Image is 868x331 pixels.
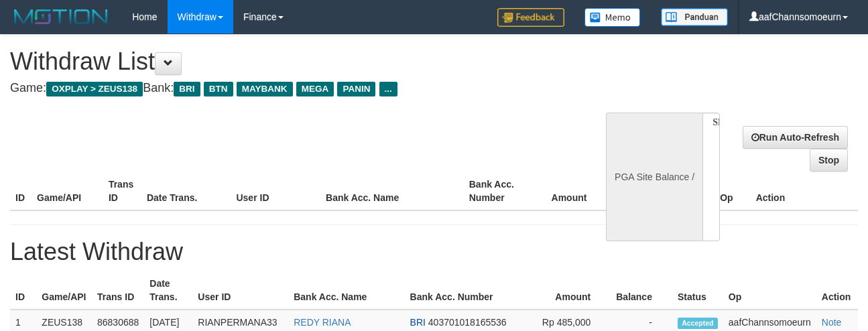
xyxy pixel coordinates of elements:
[810,149,848,172] a: Stop
[584,8,641,27] img: Button%20Memo.svg
[32,172,103,210] th: Game/API
[428,317,507,328] span: 403701018165536
[405,271,534,310] th: Bank Acc. Number
[296,82,334,96] span: MEGA
[678,318,718,329] span: Accepted
[10,48,565,75] h1: Withdraw List
[743,126,848,149] a: Run Auto-Refresh
[192,271,288,310] th: User ID
[237,82,293,96] span: MAYBANK
[606,113,702,241] div: PGA Site Balance /
[10,82,565,95] h4: Game: Bank:
[497,8,564,27] img: Feedback.jpg
[103,172,141,210] th: Trans ID
[320,172,464,210] th: Bank Acc. Name
[10,239,858,265] h1: Latest Withdraw
[204,82,233,96] span: BTN
[92,271,144,310] th: Trans ID
[337,82,375,96] span: PANIN
[10,271,36,310] th: ID
[10,172,32,210] th: ID
[144,271,192,310] th: Date Trans.
[464,172,536,210] th: Bank Acc. Number
[410,317,426,328] span: BRI
[816,271,858,310] th: Action
[672,271,723,310] th: Status
[533,271,611,310] th: Amount
[715,172,750,210] th: Op
[46,82,143,96] span: OXPLAY > ZEUS138
[751,172,858,210] th: Action
[174,82,200,96] span: BRI
[141,172,231,210] th: Date Trans.
[10,7,112,27] img: MOTION_logo.png
[536,172,607,210] th: Amount
[379,82,397,96] span: ...
[661,8,728,26] img: panduan.png
[611,271,672,310] th: Balance
[822,317,842,328] a: Note
[723,271,816,310] th: Op
[294,317,351,328] a: REDY RIANA
[231,172,320,210] th: User ID
[36,271,92,310] th: Game/API
[288,271,404,310] th: Bank Acc. Name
